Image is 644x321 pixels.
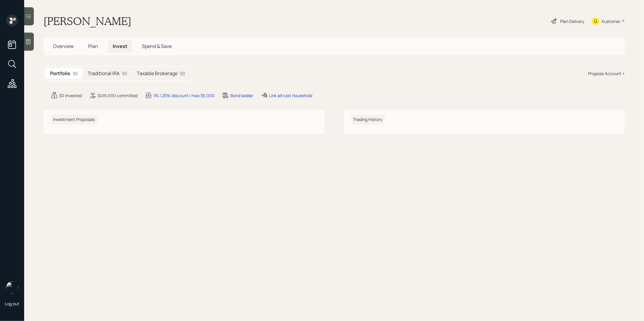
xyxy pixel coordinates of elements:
div: $0 [73,70,78,77]
div: $419,000 committed [98,92,138,99]
div: Propose Account + [588,70,625,77]
span: Plan [88,43,98,49]
div: Bond ladder [230,92,253,99]
div: Plan Delivery [560,18,584,24]
h5: Taxable Brokerage [137,71,178,76]
h1: [PERSON_NAME] [43,14,131,28]
span: Invest [113,43,127,49]
div: Link altruist household [269,92,312,99]
div: 1% | 25% discount | max $5,000 [153,92,215,99]
h5: Traditional IRA [88,71,120,76]
h5: Portfolio [50,71,70,76]
img: treva-nostdahl-headshot.png [6,281,18,294]
span: Overview [53,43,74,49]
span: Spend & Save [142,43,172,49]
div: $0 invested [59,92,82,99]
div: Log out [5,301,19,307]
div: $0 [180,70,185,77]
div: $0 [122,70,127,77]
div: Kustomer [602,18,620,24]
h6: Investment Proposals [51,115,97,125]
h6: Trading History [351,115,385,125]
